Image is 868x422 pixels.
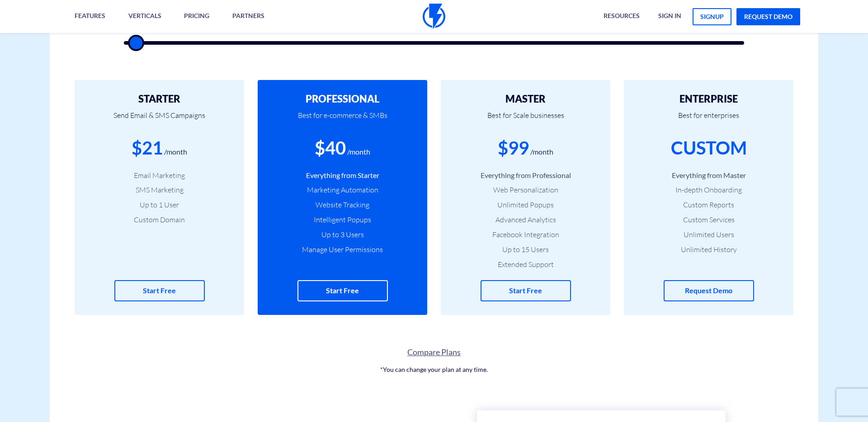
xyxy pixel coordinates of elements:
[271,104,414,135] p: Best for e-commerce & SMBs
[664,280,754,301] a: Request Demo
[454,215,597,225] li: Advanced Analytics
[50,365,818,374] p: *You can change your plan at any time.
[271,94,414,104] h2: PROFESSIONAL
[530,147,553,157] div: /month
[481,280,571,301] a: Start Free
[637,230,780,240] li: Unlimited Users
[88,94,231,104] h2: STARTER
[297,280,388,301] a: Start Free
[271,230,414,240] li: Up to 3 Users
[671,135,747,161] div: CUSTOM
[271,244,414,255] li: Manage User Permissions
[454,230,597,240] li: Facebook Integration
[637,104,780,135] p: Best for enterprises
[114,280,205,301] a: Start Free
[637,215,780,225] li: Custom Services
[637,200,780,210] li: Custom Reports
[271,200,414,210] li: Website Tracking
[132,135,163,161] div: $21
[693,8,731,25] a: signup
[347,147,370,157] div: /month
[315,135,346,161] div: $40
[454,244,597,255] li: Up to 15 Users
[271,170,414,181] li: Everything from Starter
[736,8,800,25] a: request demo
[454,94,597,104] h2: MASTER
[271,215,414,225] li: Intelligent Popups
[164,147,187,157] div: /month
[637,185,780,195] li: In-depth Onboarding
[50,347,818,358] a: Compare Plans
[88,185,231,195] li: SMS Marketing
[88,200,231,210] li: Up to 1 User
[88,104,231,135] p: Send Email & SMS Campaigns
[271,185,414,195] li: Marketing Automation
[454,170,597,181] li: Everything from Professional
[454,200,597,210] li: Unlimited Popups
[454,104,597,135] p: Best for Scale businesses
[637,170,780,181] li: Everything from Master
[498,135,529,161] div: $99
[88,170,231,181] li: Email Marketing
[637,244,780,255] li: Unlimited History
[88,215,231,225] li: Custom Domain
[454,185,597,195] li: Web Personalization
[637,94,780,104] h2: ENTERPRISE
[454,259,597,270] li: Extended Support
